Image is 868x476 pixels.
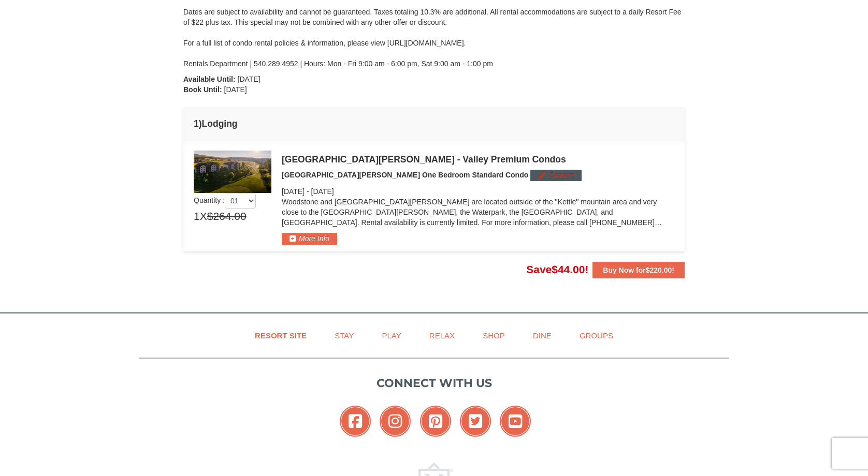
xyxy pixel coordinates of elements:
[207,209,247,224] span: $264.00
[282,171,528,179] span: [GEOGRAPHIC_DATA][PERSON_NAME] One Bedroom Standard Condo
[530,170,582,181] button: Change
[603,266,674,274] strong: Buy Now for !
[194,118,674,129] h4: 1 Lodging
[567,324,626,347] a: Groups
[369,324,414,347] a: Play
[282,233,337,244] button: More Info
[242,324,320,347] a: Resort Site
[199,118,202,129] span: )
[592,262,685,278] button: Buy Now for$220.00!
[646,266,672,274] span: $220.00
[416,324,468,347] a: Relax
[470,324,518,347] a: Shop
[282,187,305,196] span: [DATE]
[238,75,261,83] span: [DATE]
[322,324,367,347] a: Stay
[282,154,674,165] div: [GEOGRAPHIC_DATA][PERSON_NAME] - Valley Premium Condos
[139,375,729,392] p: Connect with us
[200,209,207,224] span: X
[520,324,565,347] a: Dine
[311,187,334,196] span: [DATE]
[552,263,585,275] span: $44.00
[526,263,588,275] span: Save !
[224,85,247,94] span: [DATE]
[183,75,236,83] strong: Available Until:
[194,151,271,193] img: 19219041-4-ec11c166.jpg
[307,187,309,196] span: -
[282,197,674,228] p: Woodstone and [GEOGRAPHIC_DATA][PERSON_NAME] are located outside of the "Kettle" mountain area an...
[194,209,200,224] span: 1
[183,85,222,94] strong: Book Until:
[194,196,256,204] span: Quantity :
